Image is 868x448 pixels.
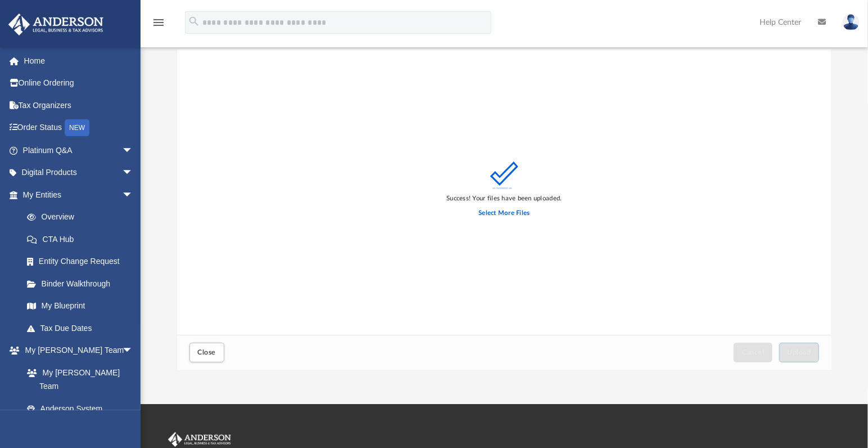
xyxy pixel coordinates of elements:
[16,206,150,229] a: Overview
[16,228,150,250] a: CTA Hub
[166,432,233,447] img: Anderson Advisors Platinum Portal
[16,397,144,420] a: Anderson System
[446,194,562,204] div: Success! Your files have been uploaded.
[8,94,150,117] a: Tax Organizers
[8,183,150,206] a: My Entitiesarrow_drop_down
[8,339,144,362] a: My [PERSON_NAME] Teamarrow_drop_down
[788,349,811,356] span: Upload
[8,50,150,72] a: Home
[177,50,832,370] div: Upload
[779,343,820,362] button: Upload
[122,339,144,362] span: arrow_drop_down
[122,162,144,185] span: arrow_drop_down
[188,15,200,28] i: search
[16,317,150,339] a: Tax Due Dates
[177,50,832,335] div: grid
[843,14,860,30] img: User Pic
[478,208,530,218] label: Select More Files
[8,139,150,162] a: Platinum Q&Aarrow_drop_down
[8,162,150,184] a: Digital Productsarrow_drop_down
[742,349,765,356] span: Cancel
[8,72,150,95] a: Online Ordering
[152,21,165,29] a: menu
[8,117,150,140] a: Order StatusNEW
[734,343,773,362] button: Cancel
[152,16,165,29] i: menu
[16,295,144,317] a: My Blueprint
[122,139,144,162] span: arrow_drop_down
[5,14,107,35] img: Anderson Advisors Platinum Portal
[198,349,216,356] span: Close
[189,343,224,362] button: Close
[16,272,150,295] a: Binder Walkthrough
[16,361,139,397] a: My [PERSON_NAME] Team
[122,183,144,207] span: arrow_drop_down
[16,250,150,273] a: Entity Change Request
[65,119,89,136] div: NEW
